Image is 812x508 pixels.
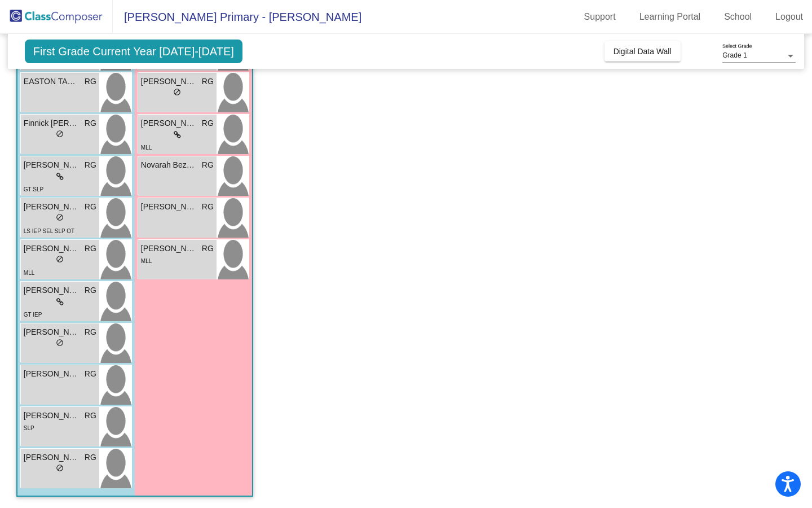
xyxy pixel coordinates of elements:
[85,284,96,296] span: RG
[24,326,80,338] span: [PERSON_NAME]
[24,243,80,255] span: [PERSON_NAME]
[715,8,761,26] a: School
[202,117,214,129] span: RG
[85,159,96,171] span: RG
[24,186,43,192] span: GT SLP
[141,117,197,129] span: [PERSON_NAME]
[614,47,672,56] span: Digital Data Wall
[24,425,34,431] span: SLP
[766,8,812,26] a: Logout
[141,76,197,87] span: [PERSON_NAME]
[24,284,80,296] span: [PERSON_NAME]
[85,410,96,422] span: RG
[630,8,710,26] a: Learning Portal
[85,243,96,255] span: RG
[575,8,625,26] a: Support
[722,51,747,59] span: Grade 1
[85,201,96,213] span: RG
[24,228,74,234] span: LS IEP SEL SLP OT
[24,410,80,422] span: [PERSON_NAME]
[202,76,214,87] span: RG
[604,41,681,62] button: Digital Data Wall
[24,117,80,129] span: Finnick [PERSON_NAME]
[202,243,214,255] span: RG
[56,255,64,263] span: do_not_disturb_alt
[202,159,214,171] span: RG
[202,201,214,213] span: RG
[24,270,34,276] span: MLL
[85,326,96,338] span: RG
[173,88,181,96] span: do_not_disturb_alt
[24,159,80,171] span: [PERSON_NAME]
[85,117,96,129] span: RG
[141,201,197,213] span: [PERSON_NAME]
[85,452,96,463] span: RG
[25,40,242,63] span: First Grade Current Year [DATE]-[DATE]
[24,368,80,380] span: [PERSON_NAME]
[56,464,64,472] span: do_not_disturb_alt
[24,76,80,87] span: EASTON TAPIA
[141,243,197,255] span: [PERSON_NAME]
[141,159,197,171] span: Novarah Bezant
[113,8,361,26] span: [PERSON_NAME] Primary - [PERSON_NAME]
[56,213,64,221] span: do_not_disturb_alt
[56,130,64,138] span: do_not_disturb_alt
[56,339,64,347] span: do_not_disturb_alt
[85,76,96,87] span: RG
[141,258,152,264] span: MLL
[24,201,80,213] span: [PERSON_NAME]
[24,312,42,318] span: GT IEP
[24,452,80,463] span: [PERSON_NAME]
[141,144,152,151] span: MLL
[85,368,96,380] span: RG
